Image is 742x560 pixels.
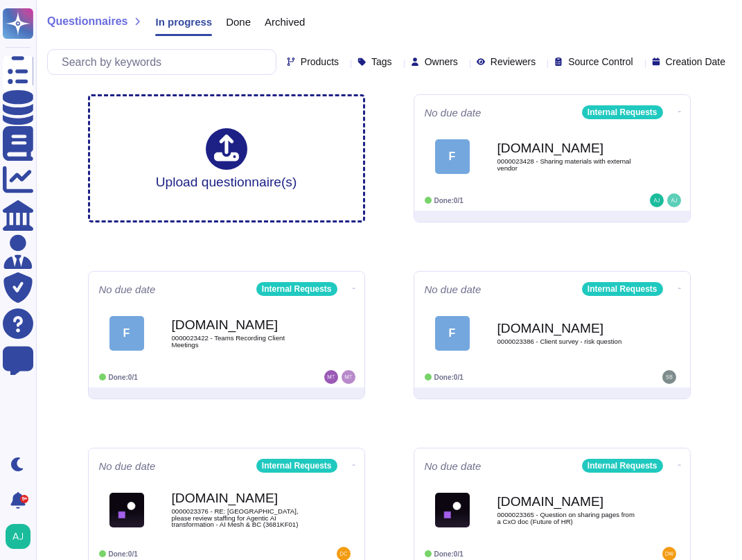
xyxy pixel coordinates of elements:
span: 0000023365 - Question on sharing pages from a CxO doc (Future of HR) [497,511,636,525]
span: Source Control [568,57,633,67]
span: Done: 0/1 [434,374,463,381]
div: F [435,139,470,174]
input: Search by keywords [55,50,276,74]
div: Internal Requests [582,459,663,473]
div: F [435,316,470,351]
img: Logo [435,493,470,527]
span: Done: 0/1 [109,550,138,558]
img: user [667,193,681,207]
span: Questionnaires [47,16,127,27]
div: F [109,316,144,351]
span: 0000023376 - RE: [GEOGRAPHIC_DATA], please review staffing for Agentic AI transformation - AI Mes... [172,508,310,528]
span: No due date [425,284,482,295]
img: Logo [109,493,144,527]
b: [DOMAIN_NAME] [497,495,636,508]
b: [DOMAIN_NAME] [497,141,636,155]
span: Tags [371,57,392,67]
span: No due date [99,284,156,295]
span: Done: 0/1 [109,374,138,381]
span: Creation Date [666,57,725,67]
span: Reviewers [491,57,536,67]
span: Done: 0/1 [434,550,463,558]
div: Internal Requests [256,459,337,473]
div: Internal Requests [256,282,337,296]
b: [DOMAIN_NAME] [172,491,310,505]
span: No due date [99,461,156,471]
span: Owners [425,57,458,67]
img: user [342,370,355,384]
span: Done [226,17,251,27]
img: user [650,193,664,207]
span: Products [301,57,339,67]
button: user [3,521,40,552]
span: Archived [265,17,305,27]
img: user [324,370,338,384]
span: 0000023422 - Teams Recording Client Meetings [172,335,310,348]
span: No due date [425,461,482,471]
img: user [6,524,30,549]
img: user [662,370,676,384]
div: 9+ [20,495,28,503]
span: 0000023428 - Sharing materials with external vendor [497,158,636,171]
div: Internal Requests [582,105,663,119]
span: Done: 0/1 [434,197,463,204]
b: [DOMAIN_NAME] [172,318,310,331]
div: Upload questionnaire(s) [156,128,297,189]
b: [DOMAIN_NAME] [497,322,636,335]
span: 0000023386 - Client survey - risk question [497,338,636,345]
div: Internal Requests [582,282,663,296]
span: No due date [425,107,482,118]
span: In progress [155,17,212,27]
